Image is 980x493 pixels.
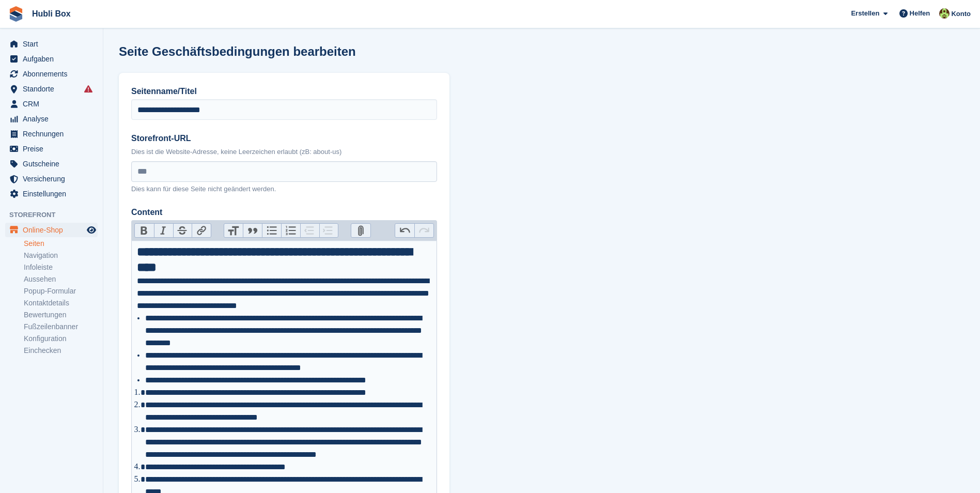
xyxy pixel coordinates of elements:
a: menu [5,52,98,66]
span: Erstellen [851,8,879,19]
a: Bewertungen [24,310,98,320]
button: Quote [243,224,262,237]
i: Es sind Fehler bei der Synchronisierung von Smart-Einträgen aufgetreten [84,85,92,93]
img: stora-icon-8386f47178a22dfd0bd8f6a31ec36ba5ce8667c1dd55bd0f319d3a0aa187defe.svg [8,6,24,22]
span: Gutscheine [23,157,85,171]
span: Standorte [23,82,85,96]
h1: Seite Geschäftsbedingungen bearbeiten [119,44,356,58]
button: Redo [414,224,433,237]
span: Versicherung [23,172,85,186]
span: Abonnements [23,67,85,81]
span: Start [23,37,85,51]
button: Italic [154,224,173,237]
p: Dies kann für diese Seite nicht geändert werden. [131,184,437,194]
a: menu [5,82,98,96]
span: Online-Shop [23,223,85,237]
button: Increase Level [319,224,338,237]
span: Helfen [910,8,930,19]
button: Strikethrough [173,224,192,237]
a: menu [5,97,98,111]
a: Seiten [24,239,98,249]
a: menu [5,127,98,141]
span: Einstellungen [23,187,85,201]
a: Popup-Formular [24,286,98,296]
span: Aufgaben [23,52,85,66]
a: Infoleiste [24,263,98,272]
a: Kontaktdetails [24,298,98,308]
button: Decrease Level [300,224,319,237]
span: Preise [23,142,85,156]
button: Attach Files [351,224,370,237]
a: Speisekarte [5,223,98,237]
span: Analyse [23,112,85,126]
a: Einchecken [24,346,98,356]
span: Storefront [9,210,103,220]
a: Vorschau-Shop [85,224,98,236]
p: Dies ist die Website-Adresse, keine Leerzeichen erlaubt (zB: about-us) [131,147,437,157]
button: Bullets [262,224,281,237]
a: menu [5,112,98,126]
a: menu [5,37,98,51]
a: Aussehen [24,274,98,284]
button: Bold [135,224,154,237]
a: Hubli Box [28,5,75,22]
a: menu [5,172,98,186]
a: menu [5,67,98,81]
button: Numbers [281,224,300,237]
a: Fußzeilenbanner [24,322,98,332]
label: Storefront-URL [131,132,437,145]
a: Navigation [24,251,98,260]
a: menu [5,187,98,201]
label: Content [131,206,437,219]
a: Konfiguration [24,334,98,344]
button: Heading [224,224,243,237]
span: Rechnungen [23,127,85,141]
a: menu [5,157,98,171]
button: Undo [395,224,414,237]
img: Luca Space4you [939,8,950,19]
span: CRM [23,97,85,111]
span: Konto [951,9,971,19]
a: menu [5,142,98,156]
label: Seitenname/Titel [131,85,437,98]
button: Link [192,224,211,237]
